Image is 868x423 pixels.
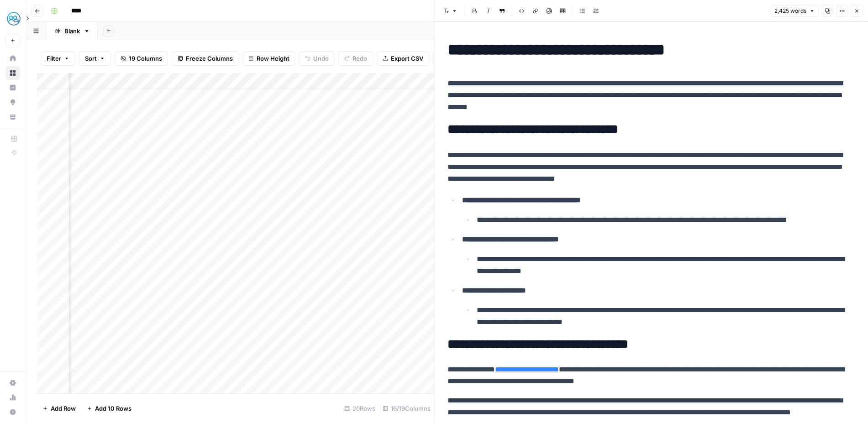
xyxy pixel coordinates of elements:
span: 2,425 words [774,7,806,15]
a: Your Data [5,110,20,124]
button: Undo [299,51,335,66]
img: MyHealthTeam Logo [5,10,22,27]
a: Opportunities [5,95,20,110]
a: Usage [5,390,20,405]
button: Freeze Columns [172,51,239,66]
button: Add Row [37,401,81,416]
span: Row Height [257,54,289,63]
button: Workspace: MyHealthTeam [5,7,20,30]
a: Blank [47,22,98,40]
button: Help + Support [5,405,20,419]
span: 19 Columns [129,54,162,63]
button: Export CSV [377,51,429,66]
span: Redo [352,54,367,63]
span: Add Row [51,404,76,413]
div: Blank [64,26,80,36]
button: 19 Columns [115,51,168,66]
span: Freeze Columns [186,54,233,63]
button: Add 10 Rows [81,401,137,416]
a: Settings [5,376,20,390]
a: Browse [5,66,20,80]
a: Insights [5,80,20,95]
button: Redo [338,51,373,66]
button: Row Height [242,51,295,66]
span: Sort [85,54,97,63]
button: Filter [41,51,75,66]
div: 16/19 Columns [379,401,434,416]
div: 20 Rows [341,401,379,416]
span: Filter [47,54,61,63]
a: Home [5,51,20,66]
button: 2,425 words [770,5,819,17]
button: Sort [79,51,111,66]
span: Export CSV [391,54,423,63]
span: Undo [313,54,329,63]
span: Add 10 Rows [95,404,132,413]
